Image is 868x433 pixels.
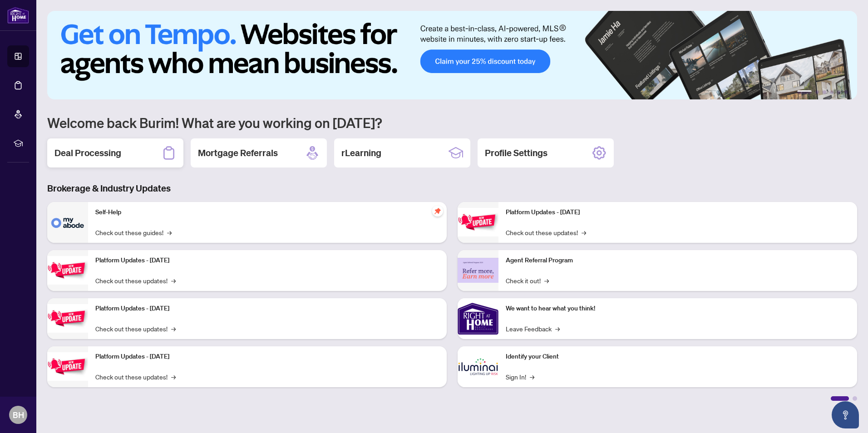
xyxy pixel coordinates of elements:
[832,401,859,428] button: Open asap
[830,90,833,94] button: 4
[506,372,534,382] a: Sign In!→
[95,372,176,382] a: Check out these updates!→
[506,304,850,314] p: We want to hear what you think!
[797,90,812,94] button: 1
[506,227,586,237] a: Check out these updates!→
[171,276,176,285] span: →
[844,90,848,94] button: 6
[95,352,439,362] p: Platform Updates - [DATE]
[54,147,121,159] h2: Deal Processing
[171,324,176,334] span: →
[823,90,826,94] button: 3
[47,304,88,333] img: Platform Updates - July 21, 2025
[95,256,439,266] p: Platform Updates - [DATE]
[506,276,549,285] a: Check it out!→
[95,304,439,314] p: Platform Updates - [DATE]
[341,147,381,159] h2: rLearning
[555,324,560,334] span: →
[47,11,857,99] img: Slide 0
[815,90,819,94] button: 2
[171,372,176,382] span: →
[458,346,498,387] img: Identify your Client
[47,256,88,285] img: Platform Updates - September 16, 2025
[530,372,534,382] span: →
[544,276,549,285] span: →
[167,227,172,237] span: →
[198,147,278,159] h2: Mortgage Referrals
[432,206,443,216] span: pushpin
[582,227,586,237] span: →
[485,147,547,159] h2: Profile Settings
[506,256,850,266] p: Agent Referral Program
[95,227,172,237] a: Check out these guides!→
[506,324,560,334] a: Leave Feedback→
[95,207,439,217] p: Self-Help
[95,276,176,285] a: Check out these updates!→
[458,208,498,236] img: Platform Updates - June 23, 2025
[458,298,498,339] img: We want to hear what you think!
[458,258,498,283] img: Agent Referral Program
[837,90,841,94] button: 5
[95,324,176,334] a: Check out these updates!→
[7,7,29,24] img: logo
[506,207,850,217] p: Platform Updates - [DATE]
[506,352,850,362] p: Identify your Client
[13,408,24,421] span: BH
[47,114,857,131] h1: Welcome back Burim! What are you working on [DATE]?
[47,182,857,195] h3: Brokerage & Industry Updates
[47,202,88,243] img: Self-Help
[47,352,88,381] img: Platform Updates - July 8, 2025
